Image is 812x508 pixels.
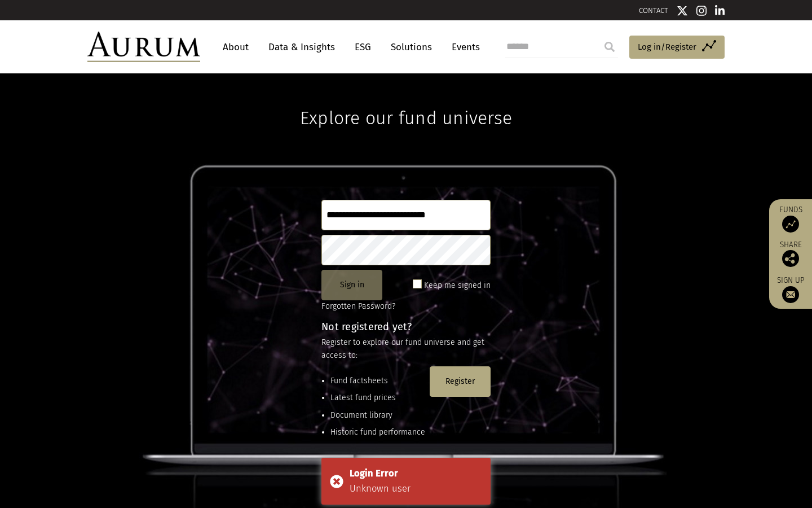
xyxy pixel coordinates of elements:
[330,375,425,387] li: Fund factsheets
[782,250,799,267] img: Share this post
[677,5,688,16] img: Twitter icon
[87,32,200,62] img: Aurum
[330,426,425,439] li: Historic fund performance
[300,73,512,129] h1: Explore our fund universe
[263,37,341,58] a: Data & Insights
[321,270,382,300] button: Sign in
[321,336,491,362] p: Register to explore our fund universe and get access to:
[639,6,668,15] a: CONTACT
[430,366,491,397] button: Register
[782,216,799,233] img: Access Funds
[638,40,696,54] span: Log in/Register
[321,301,395,311] a: Forgotten Password?
[350,481,482,496] div: Unknown user
[330,392,425,404] li: Latest fund prices
[321,322,491,332] h4: Not registered yet?
[217,37,254,58] a: About
[775,275,806,303] a: Sign up
[782,286,799,303] img: Sign up to our newsletter
[775,205,806,233] a: Funds
[696,5,707,16] img: Instagram icon
[446,37,480,58] a: Events
[598,36,621,58] input: Submit
[715,5,725,16] img: Linkedin icon
[330,409,425,422] li: Document library
[629,36,725,59] a: Log in/Register
[775,241,806,267] div: Share
[424,279,491,292] label: Keep me signed in
[350,466,482,481] div: Login Error
[385,37,438,58] a: Solutions
[349,37,377,58] a: ESG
